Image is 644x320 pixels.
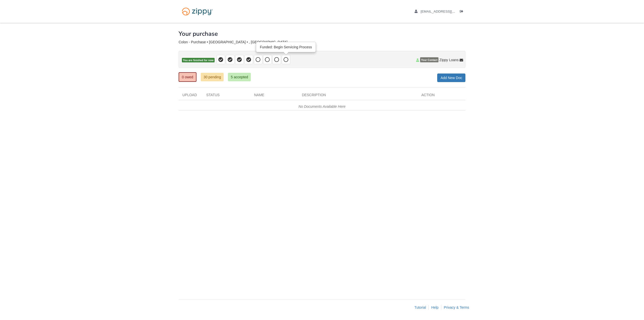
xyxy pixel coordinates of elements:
em: No Documents Available Here [299,104,346,109]
a: 0 owed [179,72,196,82]
a: Add New Doc [437,74,465,82]
div: Colon - Purchase • [GEOGRAPHIC_DATA] • , [GEOGRAPHIC_DATA] [179,40,465,44]
a: Privacy & Terms [444,305,469,309]
span: You are finished for now [182,58,215,63]
div: Status [203,92,250,100]
a: Tutorial [414,305,426,309]
a: Log out [460,10,465,15]
a: edit profile [415,10,478,15]
a: 5 accepted [228,73,251,81]
span: xloudgaming14@gmail.com [421,10,478,13]
a: 30 pending [201,73,224,81]
span: Your Contact [420,57,438,62]
div: Funded: Begin Servicing Process [256,42,315,52]
h1: Your purchase [179,30,218,37]
div: Description [298,92,418,100]
span: Zippy Loans [439,57,459,62]
div: Name [250,92,298,100]
img: Logo [179,5,216,18]
a: Help [431,305,438,309]
div: Upload [179,92,203,100]
div: Action [418,92,465,100]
